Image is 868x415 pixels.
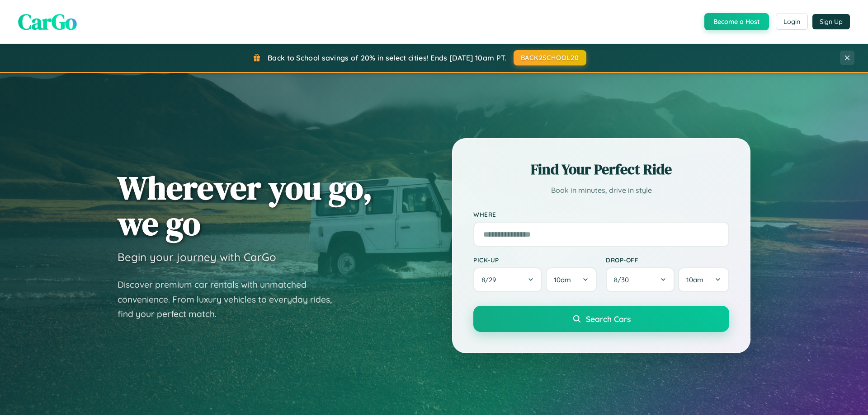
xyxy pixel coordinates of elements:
span: CarGo [18,7,77,37]
span: 8 / 30 [614,275,633,284]
span: 8 / 29 [481,275,500,284]
p: Discover premium car rentals with unmatched convenience. From luxury vehicles to everyday rides, ... [118,277,344,322]
button: Sign Up [812,14,850,29]
button: 8/30 [606,267,675,292]
span: 10am [686,275,703,284]
button: 10am [678,267,729,292]
h3: Begin your journey with CarGo [118,250,276,264]
h1: Wherever you go, we go [118,170,373,241]
p: Book in minutes, drive in style [473,184,729,197]
span: Back to School savings of 20% in select cities! Ends [DATE] 10am PT. [268,53,506,62]
button: BACK2SCHOOL20 [514,50,586,65]
h2: Find Your Perfect Ride [473,159,729,179]
button: Search Cars [473,306,729,332]
span: 10am [554,275,571,284]
label: Pick-up [473,256,597,264]
span: Search Cars [586,314,631,324]
button: Become a Host [704,13,769,30]
label: Drop-off [606,256,729,264]
button: Login [776,14,808,30]
label: Where [473,210,729,218]
button: 10am [546,267,597,292]
button: 8/29 [473,267,542,292]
